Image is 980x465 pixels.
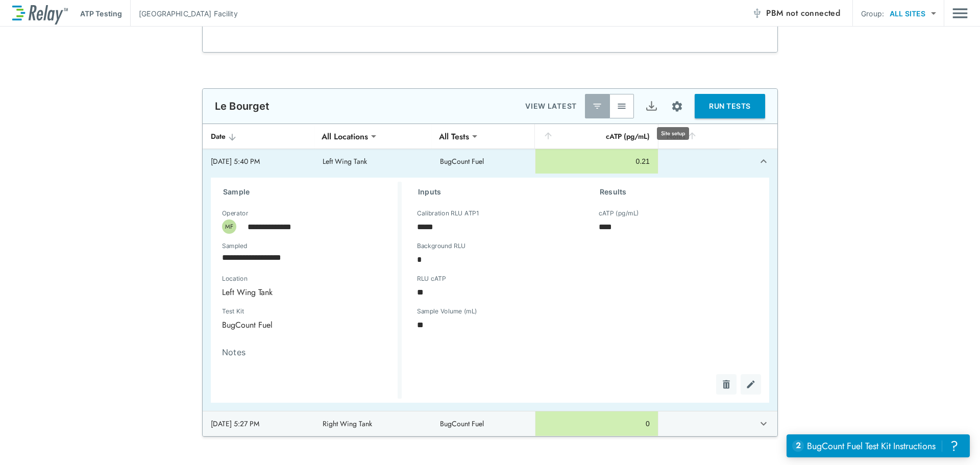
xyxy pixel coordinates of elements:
div: BugCount Fuel [215,314,318,335]
label: Test Kit [222,308,300,315]
div: 0 [544,419,650,429]
label: Background RLU [417,242,465,250]
label: cATP (pg/mL) [599,210,639,217]
img: View All [617,101,627,111]
span: PBM [766,6,840,20]
p: Group: [861,8,884,19]
img: Delete [721,379,731,389]
div: MF [222,219,236,234]
div: All Tests [432,126,476,146]
td: Right Wing Tank [314,411,432,436]
td: BugCount Fuel [432,149,535,174]
td: BugCount Fuel [432,411,535,436]
h3: Results [600,186,757,198]
span: not connected [786,7,840,19]
button: Site setup [664,93,691,120]
label: Location [222,275,352,282]
div: [DATE] 5:27 PM [211,419,306,429]
iframe: Resource center [787,434,970,457]
p: [GEOGRAPHIC_DATA] Facility [139,8,237,19]
h3: Sample [223,186,398,198]
div: All Locations [314,126,375,146]
label: Operator [222,210,248,217]
button: Main menu [952,4,968,23]
img: Edit test [746,379,756,389]
img: Drawer Icon [952,4,968,23]
div: Notes [667,130,731,142]
div: 0.21 [544,156,650,166]
label: Sampled [222,242,248,250]
h3: Inputs [418,186,575,198]
p: Le Bourget [215,100,270,112]
label: RLU cATP [417,275,446,282]
button: RUN TESTS [695,94,765,118]
td: Left Wing Tank [314,149,432,174]
div: [DATE] 5:40 PM [211,156,306,166]
img: Export Icon [645,100,658,113]
img: Settings Icon [671,100,683,113]
button: Export [639,94,664,118]
button: Edit test [741,374,761,395]
button: PBM not connected [748,3,844,23]
button: Delete [716,374,737,395]
img: Latest [592,101,602,111]
div: Site setup [657,127,689,140]
label: Calibration RLU ATP1 [417,210,479,217]
button: expand row [755,153,772,170]
label: Sample Volume (mL) [417,308,477,315]
img: LuminUltra Relay [12,3,68,25]
table: sticky table [203,124,777,436]
p: ATP Testing [80,8,122,19]
input: Choose date, selected date is Jul 27, 2025 [215,247,380,267]
img: Offline Icon [752,8,762,18]
p: VIEW LATEST [525,100,577,112]
div: Left Wing Tank [215,282,387,302]
button: expand row [755,415,772,432]
div: cATP (pg/mL) [543,130,650,142]
th: Date [203,124,314,149]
